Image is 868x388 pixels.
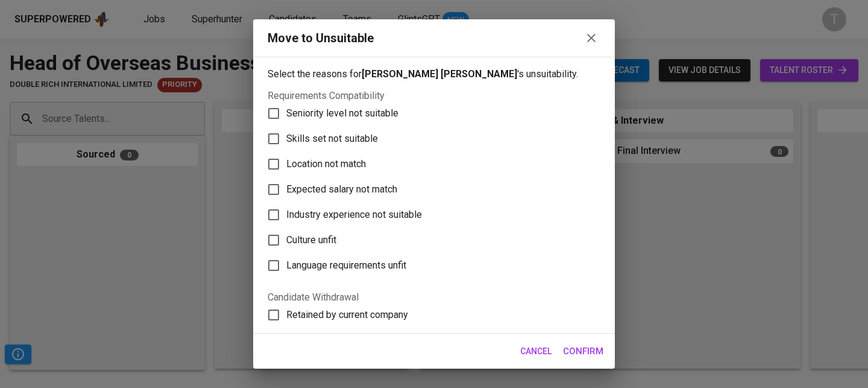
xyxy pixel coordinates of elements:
span: Industry experience not suitable [286,208,422,222]
span: Seniority level not suitable [286,106,398,121]
div: Move to Unsuitable [268,30,374,47]
span: Location not match [286,157,366,171]
span: Culture unfit [286,233,336,247]
p: Select the reasons for 's unsuitability. [268,67,600,81]
button: Cancel [515,340,556,363]
legend: Candidate Withdrawal [268,293,359,302]
span: Cancel [520,344,552,359]
button: Confirm [556,339,610,364]
span: Skills set not suitable [286,132,378,146]
legend: Requirements Compatibility [268,91,385,101]
span: Retained by current company [286,308,408,322]
span: Confirm [563,343,603,359]
b: [PERSON_NAME] [PERSON_NAME] [362,68,517,80]
span: Language requirements unfit [286,258,406,273]
span: Expected salary not match [286,182,397,197]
